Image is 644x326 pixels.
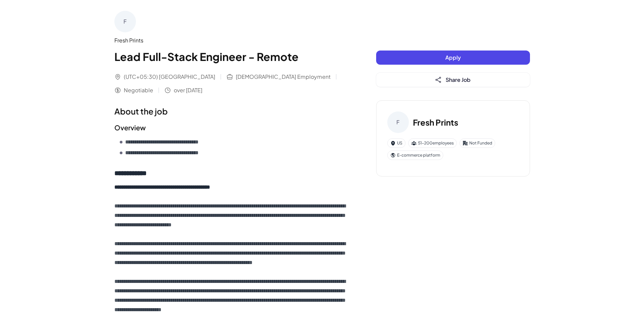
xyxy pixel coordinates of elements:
[174,86,202,94] span: over [DATE]
[387,111,409,133] div: F
[408,138,457,148] div: 51-200 employees
[124,86,153,94] span: Negotiable
[114,105,349,117] h1: About the job
[387,151,443,160] div: E-commerce platform
[459,138,495,148] div: Not Funded
[445,54,461,61] span: Apply
[376,73,530,87] button: Share Job
[376,51,530,65] button: Apply
[236,73,331,81] span: [DEMOGRAPHIC_DATA] Employment
[114,36,349,44] div: Fresh Prints
[124,73,215,81] span: (UTC+05:30) [GEOGRAPHIC_DATA]
[446,76,471,83] span: Share Job
[387,138,405,148] div: US
[114,123,349,133] h2: Overview
[413,116,458,128] h3: Fresh Prints
[114,11,136,32] div: F
[114,48,349,65] h1: Lead Full-Stack Engineer - Remote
